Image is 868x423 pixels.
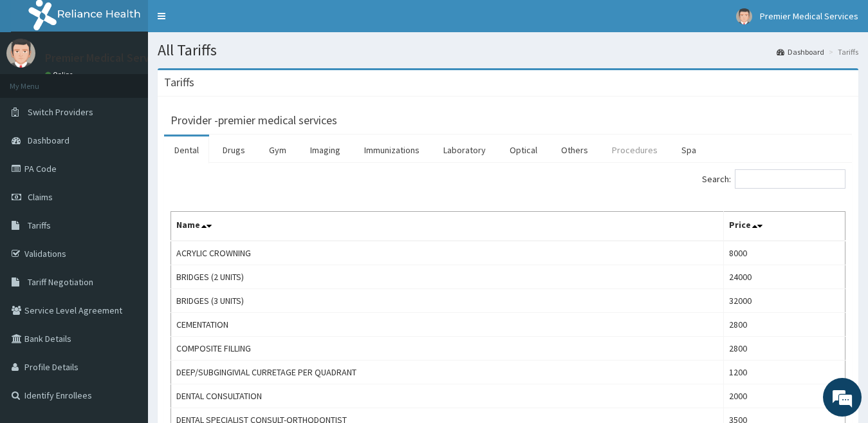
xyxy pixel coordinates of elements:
a: Gym [259,136,297,164]
td: DENTAL CONSULTATION [171,384,724,408]
span: Dashboard [28,135,69,146]
th: Name [171,212,724,241]
a: Spa [671,136,706,164]
span: Switch Providers [28,106,93,118]
a: Optical [499,136,548,164]
a: Immunizations [354,136,430,164]
td: CEMENTATION [171,313,724,337]
span: Tariff Negotiation [28,276,93,288]
img: User Image [6,39,35,68]
a: Dashboard [777,46,824,57]
a: Drugs [212,136,255,164]
td: 24000 [723,265,845,289]
td: ACRYLIC CROWNING [171,241,724,265]
td: 8000 [723,241,845,265]
td: 1200 [723,361,845,384]
th: Price [723,212,845,241]
li: Tariffs [826,46,858,57]
a: Procedures [602,136,668,164]
h3: Tariffs [164,77,194,88]
h3: Provider - premier medical services [171,115,337,126]
td: 2800 [723,313,845,337]
h1: All Tariffs [158,42,858,59]
td: BRIDGES (3 UNITS) [171,289,724,313]
input: Search: [735,169,845,189]
label: Search: [702,169,845,189]
td: 2800 [723,337,845,361]
td: COMPOSITE FILLING [171,337,724,361]
img: User Image [736,8,752,24]
a: Online [45,70,76,79]
span: Premier Medical Services [760,10,858,22]
a: Others [551,136,598,164]
a: Laboratory [433,136,496,164]
span: Claims [28,191,53,203]
span: Tariffs [28,220,51,231]
td: BRIDGES (2 UNITS) [171,265,724,289]
td: DEEP/SUBGINGIVIAL CURRETAGE PER QUADRANT [171,361,724,384]
a: Dental [164,136,209,164]
p: Premier Medical Services [45,52,169,64]
a: Imaging [300,136,351,164]
td: 32000 [723,289,845,313]
td: 2000 [723,384,845,408]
